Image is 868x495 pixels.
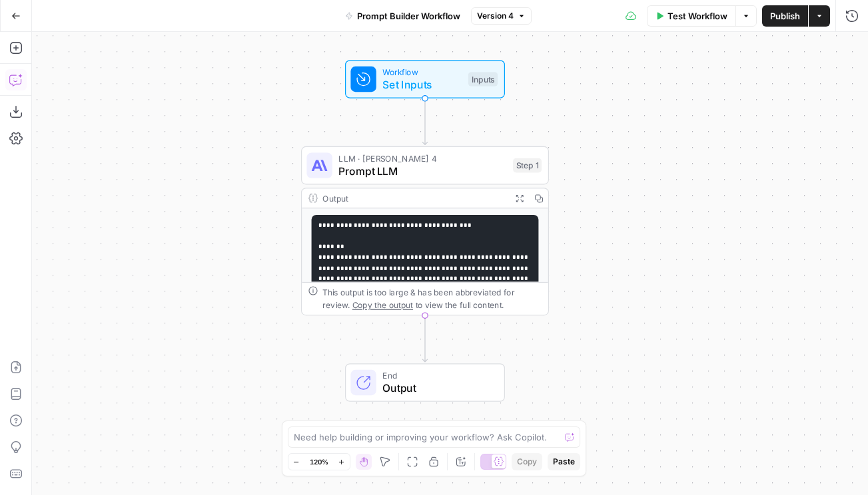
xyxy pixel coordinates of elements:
[422,315,427,362] g: Edge from step_1 to end
[301,363,549,402] div: EndOutput
[338,163,506,179] span: Prompt LLM
[322,192,505,204] div: Output
[770,9,800,23] span: Publish
[338,152,506,164] span: LLM · [PERSON_NAME] 4
[382,380,491,396] span: Output
[301,60,549,98] div: WorkflowSet InputsInputs
[512,453,542,470] button: Copy
[647,5,735,27] button: Test Workflow
[310,456,328,467] span: 120%
[517,456,537,468] span: Copy
[548,453,580,470] button: Paste
[513,158,542,173] div: Step 1
[667,9,727,23] span: Test Workflow
[322,286,542,311] div: This output is too large & has been abbreviated for review. to view the full content.
[422,98,427,145] g: Edge from start to step_1
[382,369,491,382] span: End
[553,456,575,468] span: Paste
[471,7,532,25] button: Version 4
[337,5,468,27] button: Prompt Builder Workflow
[352,300,413,309] span: Copy the output
[357,9,460,23] span: Prompt Builder Workflow
[382,66,462,79] span: Workflow
[477,10,514,22] span: Version 4
[468,72,498,86] div: Inputs
[762,5,808,27] button: Publish
[382,77,462,92] span: Set Inputs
